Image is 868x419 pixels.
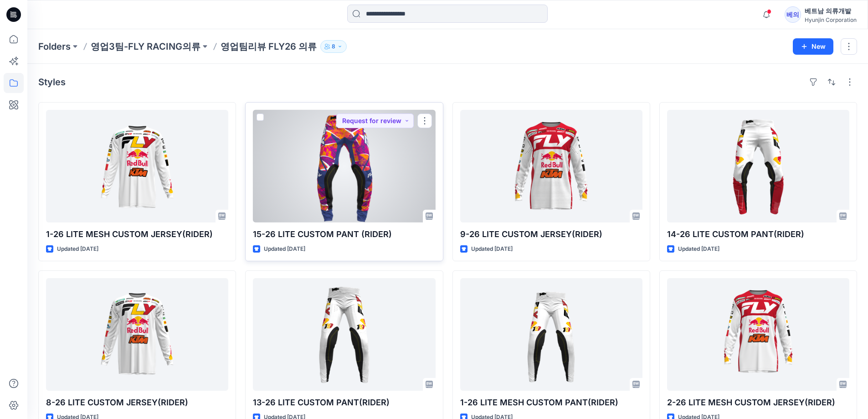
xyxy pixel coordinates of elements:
[253,278,435,391] a: 13-26 LITE CUSTOM PANT(RIDER)
[805,5,857,16] div: 베트남 의류개발
[332,41,335,52] p: 8
[667,110,849,222] a: 14-26 LITE CUSTOM PANT(RIDER)
[253,396,435,409] p: 13-26 LITE CUSTOM PANT(RIDER)
[91,40,200,53] a: 영업3팀-FLY RACING의류
[253,110,435,222] a: 15-26 LITE CUSTOM PANT (RIDER)
[57,244,98,254] p: Updated [DATE]
[460,228,642,241] p: 9-26 LITE CUSTOM JERSEY(RIDER)
[46,228,228,241] p: 1-26 LITE MESH CUSTOM JERSEY(RIDER)
[460,396,642,409] p: 1-26 LITE MESH CUSTOM PANT(RIDER)
[264,244,305,254] p: Updated [DATE]
[678,244,719,254] p: Updated [DATE]
[46,396,228,409] p: 8-26 LITE CUSTOM JERSEY(RIDER)
[460,278,642,391] a: 1-26 LITE MESH CUSTOM PANT(RIDER)
[320,40,347,53] button: 8
[667,228,849,241] p: 14-26 LITE CUSTOM PANT(RIDER)
[471,244,513,254] p: Updated [DATE]
[221,40,317,53] p: 영업팀리뷰 FLY26 의류
[38,77,66,88] h4: Styles
[38,40,71,53] a: Folders
[460,110,642,222] a: 9-26 LITE CUSTOM JERSEY(RIDER)
[46,278,228,391] a: 8-26 LITE CUSTOM JERSEY(RIDER)
[785,6,801,23] div: 베의
[667,278,849,391] a: 2-26 LITE MESH CUSTOM JERSEY(RIDER)
[667,396,849,409] p: 2-26 LITE MESH CUSTOM JERSEY(RIDER)
[253,228,435,241] p: 15-26 LITE CUSTOM PANT (RIDER)
[46,110,228,222] a: 1-26 LITE MESH CUSTOM JERSEY(RIDER)
[805,16,857,23] div: Hyunjin Corporation
[793,38,833,55] button: New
